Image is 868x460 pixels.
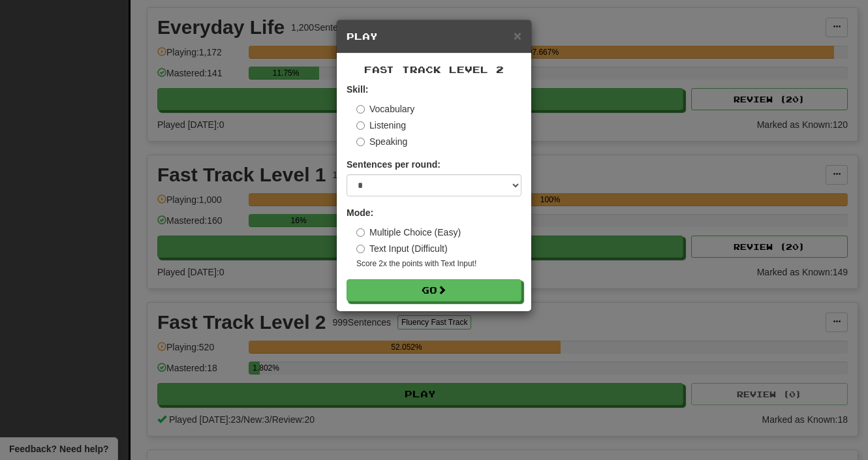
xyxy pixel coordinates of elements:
[356,226,461,239] label: Multiple Choice (Easy)
[356,258,521,269] small: Score 2x the points with Text Input !
[347,84,368,95] strong: Skill:
[364,64,504,75] span: Fast Track Level 2
[347,30,521,43] h5: Play
[347,207,373,218] strong: Mode:
[356,228,365,237] input: Multiple Choice (Easy)
[347,279,521,301] button: Go
[356,121,365,130] input: Listening
[514,29,521,42] button: Close
[356,138,365,146] input: Speaking
[356,245,365,253] input: Text Input (Difficult)
[356,242,448,255] label: Text Input (Difficult)
[356,102,414,115] label: Vocabulary
[356,135,407,148] label: Speaking
[347,158,441,171] label: Sentences per round:
[356,119,406,132] label: Listening
[356,105,365,114] input: Vocabulary
[514,28,521,43] span: ×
